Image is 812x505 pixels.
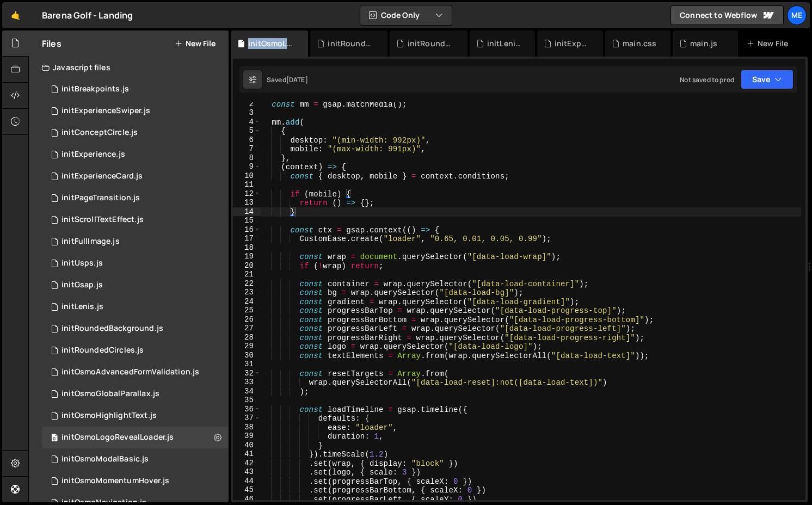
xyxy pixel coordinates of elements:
[233,324,261,333] div: 27
[747,38,792,49] div: New File
[233,387,261,396] div: 34
[233,118,261,127] div: 4
[61,193,140,203] div: initPageTransition.js
[61,324,163,334] div: initRoundedBackground.js
[61,215,144,225] div: initScrollTextEffect.js
[233,108,261,118] div: 3
[61,433,174,442] div: initOsmoLogoRevealLoader.js
[233,378,261,387] div: 33
[233,288,261,297] div: 23
[233,189,261,199] div: 12
[2,2,29,28] a: 🤙
[175,39,216,48] button: New File
[233,485,261,495] div: 45
[233,351,261,360] div: 30
[42,361,229,383] div: 17023/47470.js
[61,302,103,312] div: initLenis.js
[42,78,229,100] div: 17023/47276.js
[233,396,261,405] div: 35
[787,5,807,25] a: Me
[42,253,229,274] div: 17023/47141.js
[233,180,261,189] div: 11
[741,70,793,89] button: Save
[233,449,261,459] div: 41
[42,100,229,122] div: 17023/47550.js
[233,198,261,207] div: 13
[233,216,261,225] div: 15
[42,405,229,427] div: 17023/46872.js
[61,171,143,181] div: initExperienceCard.js
[555,38,590,49] div: initExperience.js
[690,38,717,49] div: main.js
[233,432,261,441] div: 39
[42,144,229,165] div: 17023/47100.js
[61,84,129,94] div: initBreakpoints.js
[233,360,261,369] div: 31
[233,126,261,136] div: 5
[61,367,199,377] div: initOsmoAdvancedFormValidation.js
[286,75,308,84] div: [DATE]
[51,434,58,443] span: 0
[233,270,261,279] div: 21
[61,106,150,116] div: initExperienceSwiper.js
[42,38,61,50] h2: Files
[61,128,138,138] div: initConceptCircle.js
[42,274,229,296] div: 17023/46771.js
[42,187,229,209] div: 17023/47044.js
[42,340,229,361] div: 17023/47343.js
[233,100,261,109] div: 2
[233,136,261,145] div: 6
[328,38,374,49] div: initRoundedBackground.js
[42,9,133,22] div: Barena Golf - Landing
[248,38,295,49] div: initOsmoLogoRevealLoader.js
[233,171,261,181] div: 10
[233,225,261,235] div: 16
[42,383,229,405] div: 17023/46949.js
[42,318,229,340] div: 17023/47284.js
[233,477,261,486] div: 44
[680,75,734,84] div: Not saved to prod
[42,231,229,253] div: 17023/46929.js
[61,411,157,421] div: initOsmoHighlightText.js
[233,333,261,342] div: 28
[233,279,261,288] div: 22
[61,150,125,159] div: initExperience.js
[233,495,261,504] div: 46
[623,38,656,49] div: main.css
[233,414,261,423] div: 37
[233,261,261,270] div: 20
[61,389,159,399] div: initOsmoGlobalParallax.js
[61,454,149,464] div: initOsmoModalBasic.js
[233,459,261,468] div: 42
[233,306,261,315] div: 25
[233,405,261,414] div: 36
[233,144,261,153] div: 7
[42,122,229,144] div: 17023/47337.js
[233,243,261,253] div: 18
[61,237,120,247] div: initFullImage.js
[233,467,261,477] div: 43
[233,207,261,217] div: 14
[42,209,229,231] div: 17023/47036.js
[267,75,308,84] div: Saved
[61,280,103,290] div: initGsap.js
[61,258,103,268] div: initUsps.js
[233,441,261,450] div: 40
[61,346,144,355] div: initRoundedCircles.js
[408,38,454,49] div: initRoundedCircles.js
[61,476,169,486] div: initOsmoMomentumHover.js
[42,427,229,448] div: 17023/47017.js
[233,234,261,243] div: 17
[670,5,784,25] a: Connect to Webflow
[233,252,261,261] div: 19
[233,369,261,378] div: 32
[42,448,229,470] div: 17023/47439.js
[29,57,229,78] div: Javascript files
[42,296,229,318] div: 17023/46770.js
[233,342,261,351] div: 29
[233,297,261,306] div: 24
[360,5,452,25] button: Code Only
[487,38,522,49] div: initLenis.js
[233,162,261,171] div: 9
